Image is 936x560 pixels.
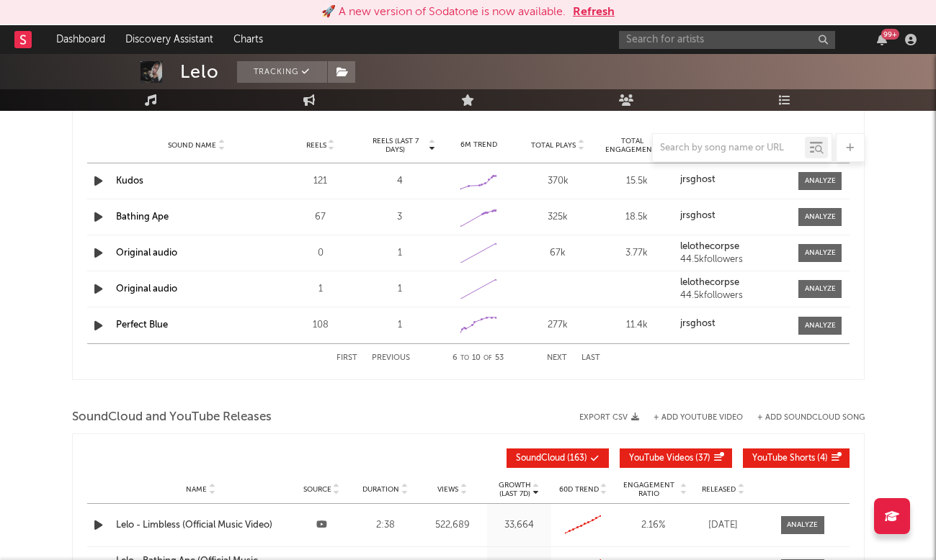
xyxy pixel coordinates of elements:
[702,485,736,494] span: Released
[491,518,548,533] div: 33,664
[877,34,887,45] button: 99+
[116,320,168,330] a: Perfect Blue
[680,319,788,329] a: jrsghost
[620,448,732,468] button: YouTube Videos(37)
[321,4,566,21] div: 🚀 A new version of Sodatone is now available.
[364,174,436,189] div: 4
[757,414,865,422] button: + Add SoundCloud Song
[522,318,594,333] div: 277k
[680,242,788,252] a: lelothecorpse
[629,454,710,463] span: ( 37 )
[285,318,357,333] div: 108
[285,246,357,261] div: 0
[680,278,739,287] strong: lelothecorpse
[559,485,599,494] span: 60D Trend
[522,246,594,261] div: 67k
[499,481,531,489] p: Growth
[483,355,492,361] span: of
[619,518,687,533] div: 2.16 %
[285,174,357,189] div: 121
[601,246,673,261] div: 3.77k
[116,176,143,186] a: Kudos
[507,448,609,468] button: SoundCloud(163)
[237,61,327,83] button: Tracking
[619,31,835,49] input: Search for artists
[72,409,272,426] span: SoundCloud and YouTube Releases
[680,278,788,288] a: lelothecorpse
[573,4,615,21] button: Refresh
[680,242,739,251] strong: lelothecorpse
[116,284,177,294] a: Original audio
[653,143,805,154] input: Search by song name or URL
[581,354,600,362] button: Last
[881,29,899,40] div: 99 +
[223,25,273,54] a: Charts
[186,485,207,494] span: Name
[680,255,788,265] div: 44.5k followers
[695,518,752,533] div: [DATE]
[743,414,865,422] button: + Add SoundCloud Song
[619,481,679,498] span: Engagement Ratio
[680,175,716,184] strong: jrsghost
[680,211,716,220] strong: jrsghost
[680,211,788,221] a: jrsghost
[601,174,673,189] div: 15.5k
[752,454,828,463] span: ( 4 )
[579,413,639,422] button: Export CSV
[115,25,223,54] a: Discovery Assistant
[421,518,483,533] div: 522,689
[522,210,594,225] div: 325k
[516,454,565,463] span: SoundCloud
[180,61,219,83] div: Lelo
[116,212,169,222] a: Bathing Ape
[547,354,567,362] button: Next
[439,350,518,367] div: 6 10 53
[364,282,436,297] div: 1
[499,489,531,498] p: (Last 7d)
[680,291,788,301] div: 44.5k followers
[364,210,436,225] div: 3
[680,175,788,185] a: jrsghost
[46,25,115,54] a: Dashboard
[364,318,436,333] div: 1
[116,248,177,258] a: Original audio
[601,210,673,225] div: 18.5k
[372,354,410,362] button: Previous
[336,354,357,362] button: First
[601,318,673,333] div: 11.4k
[303,485,331,494] span: Source
[516,454,587,463] span: ( 163 )
[752,454,815,463] span: YouTube Shorts
[437,485,458,494] span: Views
[522,174,594,189] div: 370k
[357,518,414,533] div: 2:38
[460,355,469,361] span: to
[116,518,286,533] a: Lelo - Limbless (Official Music Video)
[743,448,850,468] button: YouTube Shorts(4)
[654,414,743,422] button: + Add YouTube Video
[362,485,399,494] span: Duration
[285,210,357,225] div: 67
[629,454,693,463] span: YouTube Videos
[680,319,716,328] strong: jrsghost
[285,282,357,297] div: 1
[639,414,743,422] div: + Add YouTube Video
[364,246,436,261] div: 1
